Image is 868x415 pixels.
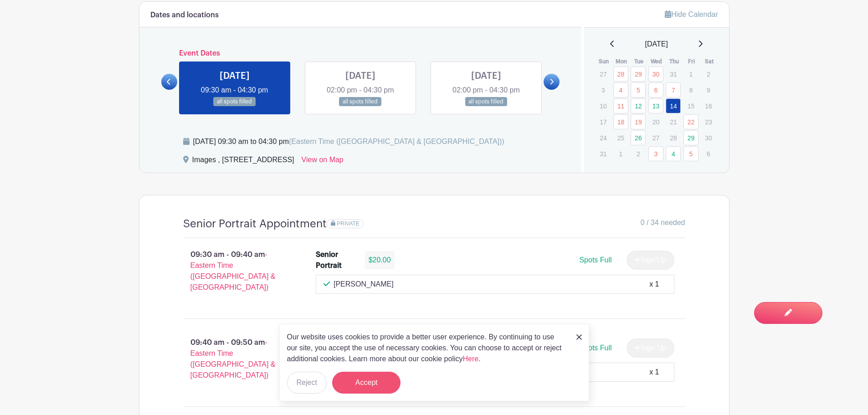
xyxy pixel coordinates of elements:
[683,114,699,129] a: 22
[701,147,716,161] p: 6
[596,99,611,113] p: 10
[666,98,681,113] a: 14
[666,82,681,97] a: 7
[683,83,699,97] p: 8
[701,99,716,113] p: 16
[701,131,716,145] p: 30
[613,131,628,145] p: 25
[648,57,666,66] th: Wed
[648,131,663,145] p: 27
[683,57,701,66] th: Fri
[177,49,544,58] h6: Event Dates
[316,249,354,271] div: Senior Portrait
[302,154,344,169] a: View on Map
[631,82,646,97] a: 5
[648,115,663,129] p: 20
[613,82,628,97] a: 4
[579,344,611,352] span: Spots Full
[287,372,327,394] button: Reject
[150,11,219,20] h6: Dates and locations
[631,114,646,129] a: 19
[596,115,611,129] p: 17
[700,57,718,66] th: Sat
[648,82,663,97] a: 6
[649,367,659,378] div: x 1
[613,67,628,82] a: 28
[666,115,681,129] p: 21
[576,334,582,340] img: close_button-5f87c8562297e5c2d7936805f587ecaba9071eb48480494691a3f1689db116b3.svg
[287,332,567,364] p: Our website uses cookies to provide a better user experience. By continuing to use our site, you ...
[613,57,631,66] th: Mon
[701,115,716,129] p: 23
[683,67,699,81] p: 1
[630,57,648,66] th: Tue
[665,10,718,18] a: Hide Calendar
[193,136,504,147] div: [DATE] 09:30 am to 04:30 pm
[683,130,699,145] a: 29
[683,146,699,161] a: 5
[595,57,613,66] th: Sun
[701,83,716,97] p: 9
[631,130,646,145] a: 26
[596,83,611,97] p: 3
[648,146,663,161] a: 3
[289,138,504,145] span: (Eastern Time ([GEOGRAPHIC_DATA] & [GEOGRAPHIC_DATA]))
[169,333,302,384] p: 09:40 am - 09:50 am
[666,146,681,161] a: 4
[596,131,611,145] p: 24
[666,67,681,81] p: 31
[631,147,646,161] p: 2
[332,372,401,394] button: Accept
[334,279,394,290] p: [PERSON_NAME]
[337,220,360,227] span: PRIVATE
[665,57,683,66] th: Thu
[648,98,663,113] a: 13
[613,147,628,161] p: 1
[631,98,646,113] a: 12
[641,217,685,228] span: 0 / 34 needed
[631,67,646,82] a: 29
[613,114,628,129] a: 18
[701,67,716,81] p: 2
[648,67,663,82] a: 30
[683,99,699,113] p: 15
[649,279,659,290] div: x 1
[666,131,681,145] p: 28
[613,98,628,113] a: 11
[169,246,302,297] p: 09:30 am - 09:40 am
[365,251,395,269] div: $20.00
[579,256,611,264] span: Spots Full
[596,67,611,81] p: 27
[463,355,479,363] a: Here
[192,154,294,169] div: Images , [STREET_ADDRESS]
[596,147,611,161] p: 31
[645,39,668,50] span: [DATE]
[183,217,327,231] h4: Senior Portrait Appointment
